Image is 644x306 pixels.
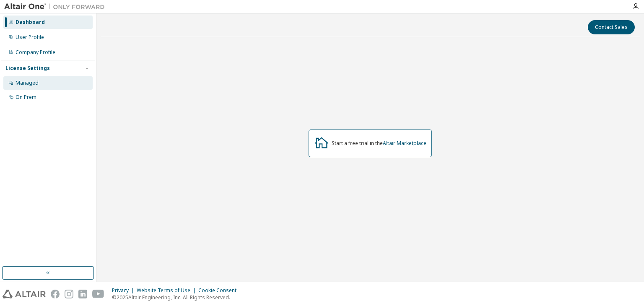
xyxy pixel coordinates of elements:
[16,94,36,101] div: On Prem
[112,294,241,301] p: © 2025 Altair Engineering, Inc. All Rights Reserved.
[3,290,46,298] img: altair_logo.svg
[78,290,87,298] img: linkedin.svg
[198,287,241,294] div: Cookie Consent
[4,3,109,11] img: Altair One
[137,287,198,294] div: Website Terms of Use
[92,290,104,298] img: youtube.svg
[16,19,45,26] div: Dashboard
[588,20,635,34] button: Contact Sales
[16,80,39,86] div: Managed
[16,49,55,56] div: Company Profile
[332,140,426,147] div: Start a free trial in the
[51,290,60,298] img: facebook.svg
[383,140,426,147] a: Altair Marketplace
[5,65,50,72] div: License Settings
[65,290,73,298] img: instagram.svg
[112,287,137,294] div: Privacy
[16,34,44,41] div: User Profile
